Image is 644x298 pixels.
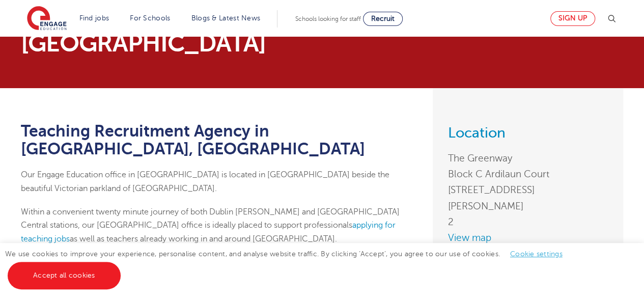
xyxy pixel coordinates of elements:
a: Cookie settings [510,250,563,258]
a: View map [448,230,608,246]
h1: Teaching Recruitment Agency in [GEOGRAPHIC_DATA], [GEOGRAPHIC_DATA] [21,122,417,158]
a: Accept all cookies [8,262,121,289]
p: Within a convenient twenty minute journey of both Dublin [PERSON_NAME] and [GEOGRAPHIC_DATA] Cent... [21,205,417,246]
img: Engage Education [27,6,67,32]
a: For Schools [130,14,170,22]
a: Blogs & Latest News [191,14,261,22]
a: Sign up [550,11,595,26]
span: We use cookies to improve your experience, personalise content, and analyse website traffic. By c... [5,250,573,279]
p: [GEOGRAPHIC_DATA] [21,31,417,56]
a: Recruit [363,12,403,26]
p: Our Engage Education office in [GEOGRAPHIC_DATA] is located in [GEOGRAPHIC_DATA] beside the beaut... [21,168,417,195]
address: The Greenway Block C Ardilaun Court [STREET_ADDRESS][PERSON_NAME] 2 [448,150,608,230]
a: Find jobs [79,14,109,22]
span: Schools looking for staff [295,15,361,22]
h3: Location [448,126,608,140]
span: Recruit [371,15,395,22]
